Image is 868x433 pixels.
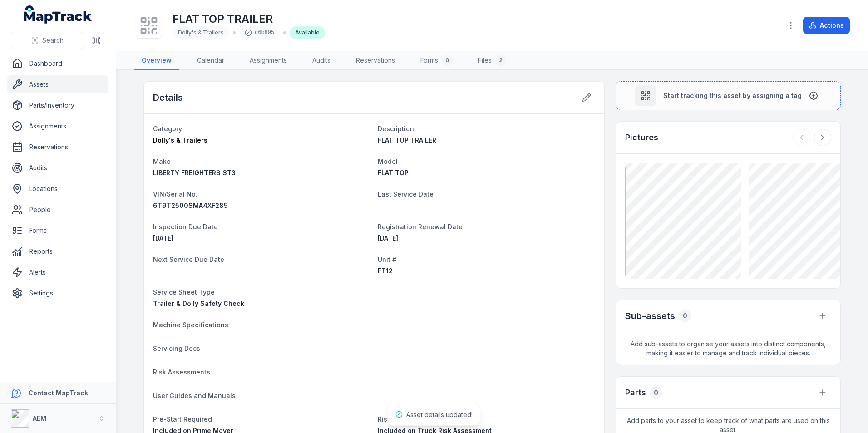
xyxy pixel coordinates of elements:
[7,221,108,240] a: Forms
[153,321,228,329] span: Machine Specifications
[7,180,108,198] a: Locations
[153,136,207,144] span: Dolly's & Trailers
[153,157,171,165] span: Make
[625,386,646,399] h3: Parts
[153,202,228,209] span: 6T9T2500SMA4XF285
[153,91,183,104] h2: Details
[7,284,108,302] a: Settings
[625,131,658,144] h3: Pictures
[153,223,218,231] span: Inspection Due Date
[153,234,173,242] span: [DATE]
[24,5,92,24] a: MapTrack
[471,51,513,70] a: Files2
[378,136,436,144] span: FLAT TOP TRAILER
[378,234,398,242] time: 23/12/2025, 12:00:00 am
[153,288,215,296] span: Service Sheet Type
[305,51,338,70] a: Audits
[442,55,453,66] div: 0
[378,190,434,198] span: Last Service Date
[239,26,280,39] div: c6b895
[28,389,88,397] strong: Contact MapTrack
[378,223,463,231] span: Registration Renewal Date
[679,310,691,322] div: 0
[153,368,210,376] span: Risk Assessments
[153,190,197,198] span: VIN/Serial No.
[378,267,393,275] span: FT12
[153,392,236,399] span: User Guides and Manuals
[42,36,64,45] span: Search
[7,201,108,219] a: People
[7,242,108,261] a: Reports
[495,55,506,66] div: 2
[153,300,244,307] span: Trailer & Dolly Safety Check
[406,411,473,418] span: Asset details updated!
[153,415,212,423] span: Pre-Start Required
[190,51,232,70] a: Calendar
[178,29,224,36] span: Dolly's & Trailers
[173,12,325,26] h1: FLAT TOP TRAILER
[663,91,802,100] span: Start tracking this asset by assigning a tag
[7,54,108,73] a: Dashboard
[378,157,398,165] span: Model
[7,138,108,156] a: Reservations
[378,256,396,263] span: Unit #
[153,125,182,133] span: Category
[378,125,414,133] span: Description
[290,26,325,39] div: Available
[349,51,402,70] a: Reservations
[134,51,179,70] a: Overview
[11,32,84,49] button: Search
[153,169,236,177] span: LIBERTY FREIGHTERS ST3
[153,234,173,242] time: 23/01/2026, 12:00:00 am
[7,159,108,177] a: Audits
[7,96,108,114] a: Parts/Inventory
[413,51,460,70] a: Forms0
[242,51,294,70] a: Assignments
[153,256,224,263] span: Next Service Due Date
[650,386,662,399] div: 0
[625,310,675,322] h2: Sub-assets
[378,234,398,242] span: [DATE]
[153,344,200,352] span: Servicing Docs
[33,414,46,422] strong: AEM
[616,332,840,365] span: Add sub-assets to organise your assets into distinct components, making it easier to manage and t...
[616,81,841,110] button: Start tracking this asset by assigning a tag
[378,415,461,423] span: Risk Assessment needed?
[803,17,850,34] button: Actions
[7,263,108,281] a: Alerts
[7,75,108,93] a: Assets
[7,117,108,135] a: Assignments
[378,169,409,177] span: FLAT TOP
